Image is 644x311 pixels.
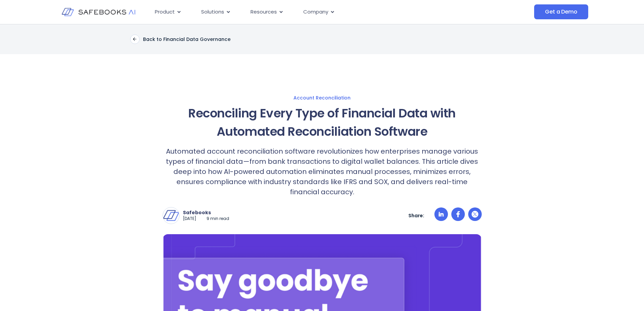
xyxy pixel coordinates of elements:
div: Menu Toggle [149,5,467,19]
p: Safebooks [183,209,229,216]
nav: Menu [149,5,467,19]
a: Get a Demo [534,4,588,19]
p: Back to Financial Data Governance [143,36,231,42]
p: [DATE] [183,216,196,222]
p: Automated account reconciliation software revolutionizes how enterprises manage various types of ... [163,146,482,197]
a: Account Reconciliation [96,95,548,101]
img: Safebooks [163,207,179,224]
span: Get a Demo [545,8,577,15]
a: Back to Financial Data Governance [130,35,231,44]
span: Solutions [201,8,224,16]
p: 9 min read [207,216,229,222]
span: Company [303,8,328,16]
span: Product [155,8,175,16]
p: Share: [408,213,424,219]
h1: Reconciling Every Type of Financial Data with Automated Reconciliation Software [163,104,482,141]
span: Resources [251,8,277,16]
